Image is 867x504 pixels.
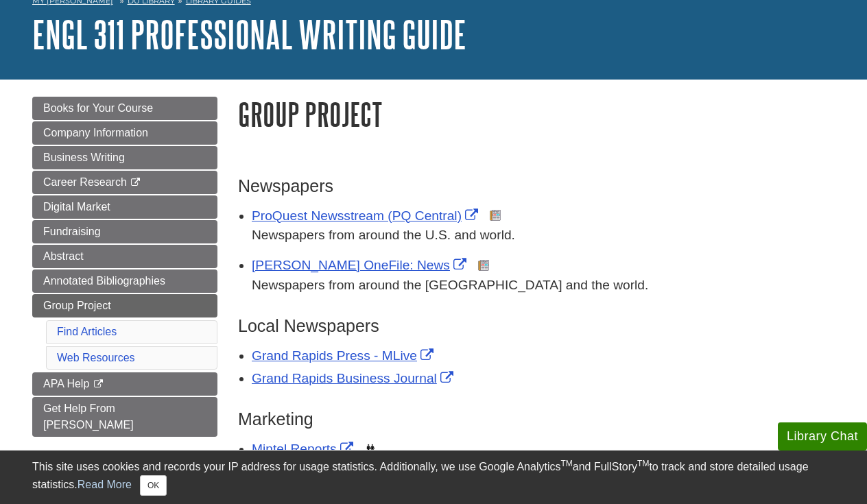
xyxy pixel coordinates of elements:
[32,372,217,396] a: APA Help
[637,459,649,468] sup: TM
[252,348,437,363] a: Link opens in new window
[252,258,470,272] a: Link opens in new window
[252,371,457,385] a: Link opens in new window
[32,97,217,120] a: Books for Your Course
[43,300,111,311] span: Group Project
[32,269,217,293] a: Annotated Bibliographies
[43,201,110,213] span: Digital Market
[32,245,217,268] a: Abstract
[32,459,835,496] div: This site uses cookies and records your IP address for usage statistics. Additionally, we use Goo...
[43,250,84,262] span: Abstract
[238,97,835,132] h1: Group Project
[32,294,217,317] a: Group Project
[32,97,217,437] div: Guide Page Menu
[238,409,835,429] h3: Marketing
[365,444,376,455] img: Demographics
[32,195,217,219] a: Digital Market
[32,220,217,243] a: Fundraising
[43,152,125,163] span: Business Writing
[478,260,489,271] img: Newspapers
[140,475,167,496] button: Close
[32,146,217,169] a: Business Writing
[43,403,134,431] span: Get Help From [PERSON_NAME]
[560,459,572,468] sup: TM
[78,479,132,490] a: Read More
[490,210,501,221] img: Newspapers
[43,176,127,188] span: Career Research
[238,176,835,196] h3: Newspapers
[43,378,89,389] span: APA Help
[252,208,482,223] a: Link opens in new window
[43,127,148,139] span: Company Information
[252,442,357,456] a: Link opens in new window
[32,121,217,145] a: Company Information
[43,275,165,287] span: Annotated Bibliographies
[130,178,141,187] i: This link opens in a new window
[93,380,104,389] i: This link opens in a new window
[32,13,466,56] a: ENGL 311 Professional Writing Guide
[32,171,217,194] a: Career Research
[43,102,153,114] span: Books for Your Course
[778,422,867,451] button: Library Chat
[57,326,117,337] a: Find Articles
[252,226,835,245] p: Newspapers from around the U.S. and world.
[252,276,835,296] p: Newspapers from around the [GEOGRAPHIC_DATA] and the world.
[57,352,135,363] a: Web Resources
[238,316,835,336] h3: Local Newspapers
[43,226,101,237] span: Fundraising
[32,397,217,437] a: Get Help From [PERSON_NAME]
